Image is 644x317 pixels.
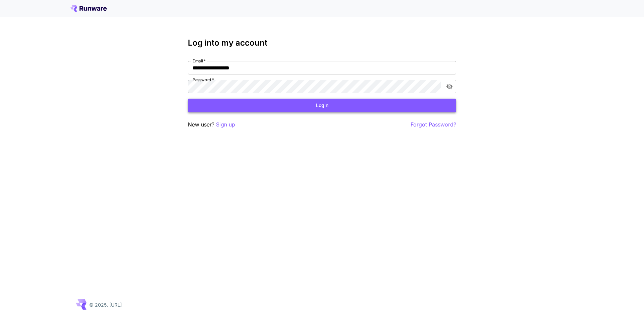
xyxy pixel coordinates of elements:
p: New user? [188,120,235,129]
button: Sign up [216,120,235,129]
label: Password [193,77,214,83]
button: toggle password visibility [443,81,455,93]
p: © 2025, [URL] [89,301,122,308]
button: Login [188,99,456,112]
label: Email [193,58,206,64]
button: Forgot Password? [411,120,456,129]
h3: Log into my account [188,38,456,48]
